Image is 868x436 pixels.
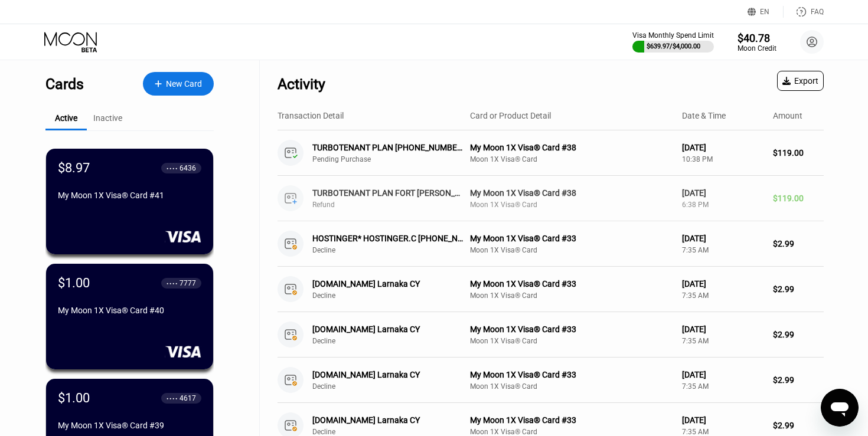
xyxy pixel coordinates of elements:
[682,428,763,436] div: 7:35 AM
[312,428,477,436] div: Decline
[682,382,763,391] div: 7:35 AM
[312,370,465,379] div: [DOMAIN_NAME] Larnaka CY
[682,291,763,300] div: 7:35 AM
[784,6,824,18] div: FAQ
[278,312,824,358] div: [DOMAIN_NAME] Larnaka CYDeclineMy Moon 1X Visa® Card #33Moon 1X Visa® Card[DATE]7:35 AM$2.99
[773,330,824,339] div: $2.99
[760,8,769,16] div: EN
[278,176,824,221] div: TURBOTENANT PLAN FORT [PERSON_NAME] USRefundMy Moon 1X Visa® Card #38Moon 1X Visa® Card[DATE]6:38...
[312,324,465,334] div: [DOMAIN_NAME] Larnaka CY
[470,291,673,300] div: Moon 1X Visa® Card
[470,143,673,152] div: My Moon 1X Visa® Card #38
[278,267,824,312] div: [DOMAIN_NAME] Larnaka CYDeclineMy Moon 1X Visa® Card #33Moon 1X Visa® Card[DATE]7:35 AM$2.99
[312,155,477,163] div: Pending Purchase
[682,415,763,425] div: [DATE]
[58,421,201,430] div: My Moon 1X Visa® Card #39
[470,188,673,198] div: My Moon 1X Visa® Card #38
[58,306,201,315] div: My Moon 1X Visa® Card #40
[312,291,477,300] div: Decline
[682,201,763,209] div: 6:38 PM
[748,6,784,18] div: EN
[632,31,714,53] div: Visa Monthly Spend Limit$639.97/$4,000.00
[470,324,673,334] div: My Moon 1X Visa® Card #33
[682,370,763,379] div: [DATE]
[312,382,477,391] div: Decline
[312,246,477,254] div: Decline
[180,394,196,402] div: 4617
[58,191,201,200] div: My Moon 1X Visa® Card #41
[470,415,673,425] div: My Moon 1X Visa® Card #33
[773,148,824,158] div: $119.00
[738,32,776,53] div: $40.78Moon Credit
[58,391,90,405] div: $1.00
[682,324,763,334] div: [DATE]
[180,279,196,287] div: 7777
[55,113,77,123] div: Active
[682,337,763,345] div: 7:35 AM
[470,234,673,243] div: My Moon 1X Visa® Card #33
[180,164,196,172] div: 6436
[738,44,776,53] div: Moon Credit
[773,421,824,430] div: $2.99
[93,113,122,123] div: Inactive
[773,284,824,294] div: $2.99
[470,428,673,436] div: Moon 1X Visa® Card
[682,234,763,243] div: [DATE]
[312,201,477,209] div: Refund
[682,246,763,254] div: 7:35 AM
[738,32,776,44] div: $40.78
[821,389,859,427] iframe: Button to launch messaging window
[682,143,763,152] div: [DATE]
[166,79,202,89] div: New Card
[58,160,90,175] div: $8.97
[312,279,465,289] div: [DOMAIN_NAME] Larnaka CY
[312,337,477,345] div: Decline
[167,396,178,400] div: ● ● ● ●
[682,279,763,289] div: [DATE]
[773,194,824,203] div: $119.00
[773,239,824,248] div: $2.99
[167,166,178,170] div: ● ● ● ●
[143,72,214,96] div: New Card
[682,155,763,163] div: 10:38 PM
[312,143,465,152] div: TURBOTENANT PLAN [PHONE_NUMBER] US
[278,221,824,267] div: HOSTINGER* HOSTINGER.C [PHONE_NUMBER] CYDeclineMy Moon 1X Visa® Card #33Moon 1X Visa® Card[DATE]7...
[470,111,551,120] div: Card or Product Detail
[647,42,700,50] div: $639.97 / $4,000.00
[312,415,465,425] div: [DOMAIN_NAME] Larnaka CY
[773,111,802,120] div: Amount
[278,111,344,120] div: Transaction Detail
[470,246,673,254] div: Moon 1X Visa® Card
[46,149,213,254] div: $8.97● ● ● ●6436My Moon 1X Visa® Card #41
[782,76,818,86] div: Export
[58,276,90,290] div: $1.00
[632,31,714,40] div: Visa Monthly Spend Limit
[811,8,824,16] div: FAQ
[167,281,178,285] div: ● ● ● ●
[278,358,824,403] div: [DOMAIN_NAME] Larnaka CYDeclineMy Moon 1X Visa® Card #33Moon 1X Visa® Card[DATE]7:35 AM$2.99
[682,188,763,198] div: [DATE]
[470,382,673,391] div: Moon 1X Visa® Card
[470,279,673,289] div: My Moon 1X Visa® Card #33
[682,111,726,120] div: Date & Time
[470,155,673,163] div: Moon 1X Visa® Card
[470,370,673,379] div: My Moon 1X Visa® Card #33
[470,337,673,345] div: Moon 1X Visa® Card
[777,71,824,91] div: Export
[45,76,84,93] div: Cards
[470,201,673,209] div: Moon 1X Visa® Card
[773,375,824,385] div: $2.99
[312,188,465,198] div: TURBOTENANT PLAN FORT [PERSON_NAME] US
[278,76,325,93] div: Activity
[278,130,824,176] div: TURBOTENANT PLAN [PHONE_NUMBER] USPending PurchaseMy Moon 1X Visa® Card #38Moon 1X Visa® Card[DAT...
[312,234,465,243] div: HOSTINGER* HOSTINGER.C [PHONE_NUMBER] CY
[46,264,213,369] div: $1.00● ● ● ●7777My Moon 1X Visa® Card #40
